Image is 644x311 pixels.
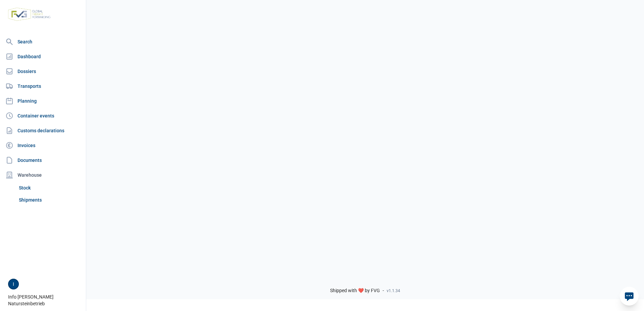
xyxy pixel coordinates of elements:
[3,35,83,48] a: Search
[3,168,83,182] div: Warehouse
[3,139,83,152] a: Invoices
[387,288,400,293] span: v1.1.34
[3,94,83,108] a: Planning
[8,279,19,289] button: I
[16,182,83,194] a: Stock
[383,288,384,294] span: -
[3,109,83,123] a: Container events
[3,65,83,78] a: Dossiers
[3,50,83,63] a: Dashboard
[5,5,53,24] img: FVG - Global freight forwarding
[330,288,380,294] span: Shipped with ❤️ by FVG
[16,194,83,206] a: Shipments
[3,79,83,93] a: Transports
[3,124,83,137] a: Customs declarations
[3,153,83,167] a: Documents
[8,279,82,307] div: Info [PERSON_NAME] Natursteinbetrieb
